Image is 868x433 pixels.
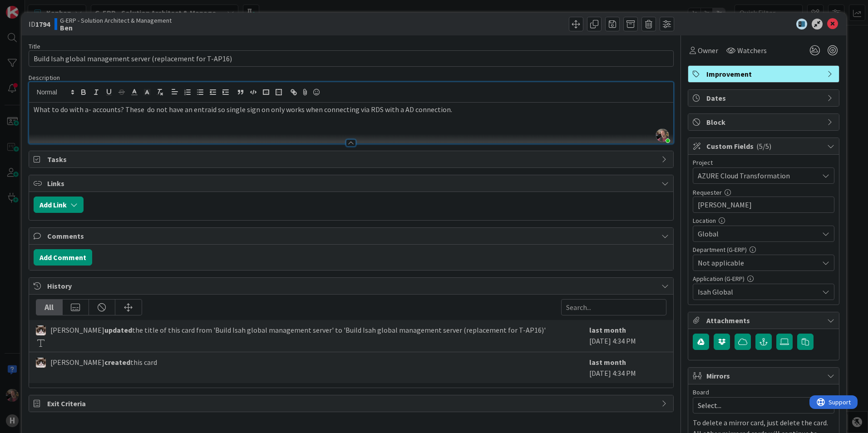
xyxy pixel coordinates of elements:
[36,358,46,368] img: Kv
[104,358,130,367] b: created
[589,358,626,367] b: last month
[737,45,767,56] span: Watchers
[698,257,819,268] span: Not applicable
[34,197,84,213] button: Add Link
[561,299,666,315] input: Search...
[693,217,834,224] div: Location
[706,370,823,381] span: Mirrors
[693,188,722,197] label: Requester
[693,159,834,166] div: Project
[47,231,657,241] span: Comments
[698,169,814,182] span: AZURE Cloud Transformation
[29,74,60,82] span: Description
[693,389,709,395] span: Board
[47,154,657,165] span: Tasks
[589,325,626,335] b: last month
[693,276,834,282] div: Application (G-ERP)
[29,42,40,50] label: Title
[698,399,814,412] span: Select...
[29,19,50,30] span: ID
[50,325,546,335] span: [PERSON_NAME] the title of this card from 'Build Isah global management server' to 'Build Isah gl...
[589,325,666,347] div: [DATE] 4:34 PM
[60,17,172,24] span: G-ERP - Solution Architect & Management
[693,246,834,253] div: Department (G-ERP)
[698,286,819,297] span: Isah Global
[706,141,823,152] span: Custom Fields
[47,280,657,291] span: History
[756,142,771,151] span: ( 5/5 )
[34,249,92,266] button: Add Comment
[47,398,657,409] span: Exit Criteria
[35,20,50,29] b: 1794
[29,50,674,67] input: type card name here...
[706,69,823,79] span: Improvement
[36,325,46,335] img: Kv
[104,325,132,335] b: updated
[50,357,157,368] span: [PERSON_NAME] this card
[706,117,823,128] span: Block
[698,228,819,239] span: Global
[706,315,823,326] span: Attachments
[589,357,666,379] div: [DATE] 4:34 PM
[60,24,172,31] b: Ben
[698,45,718,56] span: Owner
[706,93,823,103] span: Dates
[47,178,657,189] span: Links
[19,1,41,12] span: Support
[34,104,669,115] p: What to do with a- accounts? These do not have an entraid so single sign on only works when conne...
[36,300,63,315] div: All
[656,129,669,142] img: mUQgmzPMbl307rknRjqrXhhrfDoDWjCu.png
